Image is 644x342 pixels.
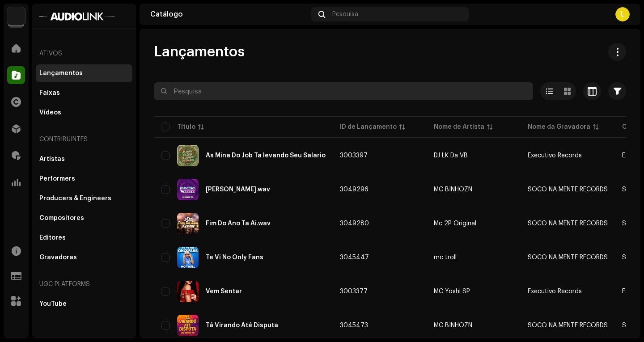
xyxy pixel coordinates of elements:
[36,170,132,188] re-m-nav-item: Performers
[39,195,111,202] div: Producers & Engineers
[36,43,132,64] re-a-nav-header: Ativos
[434,322,472,329] div: MC BINHOZN
[36,274,132,295] re-a-nav-header: UGC Platforms
[434,186,472,193] div: MC BINHOZN
[434,288,513,295] span: MC Yoshi SP
[39,89,60,97] div: Faixas
[39,300,67,308] div: YouTube
[39,175,75,182] div: Performers
[36,295,132,313] re-m-nav-item: YouTube
[206,254,263,261] div: Te Vi No Only Fans
[340,122,397,131] div: ID de Lançamento
[434,122,484,131] div: Nome de Artista
[434,220,476,227] div: Mc 2P Original
[434,254,457,261] div: mc troll
[434,288,470,295] div: MC Yoshi SP
[340,186,369,193] span: 3049296
[177,122,195,131] div: Título
[177,315,199,336] img: dca2b29b-56f3-421f-9fa0-fcb217b4f2fd
[36,84,132,102] re-m-nav-item: Faixas
[177,145,199,166] img: cdc3af32-97b3-435f-847e-2e55bf7afe61
[39,215,84,222] div: Compositores
[615,7,630,21] div: L
[206,322,278,329] div: Tá Virando Até Disputa
[36,64,132,82] re-m-nav-item: Lançamentos
[177,247,199,268] img: 6878dbc2-f004-45ca-92f9-e6bbb01ccd28
[340,220,369,227] span: 3049280
[154,43,245,61] span: Lançamentos
[434,186,513,193] span: MC BINHOZN
[434,220,513,227] span: Mc 2P Original
[528,186,608,193] span: SOCO NA MENTE RECORDS
[36,150,132,168] re-m-nav-item: Artistas
[150,11,308,18] div: Catálogo
[7,7,25,25] img: 730b9dfe-18b5-4111-b483-f30b0c182d82
[154,82,533,100] input: Pesquisa
[39,70,83,77] div: Lançamentos
[434,254,513,261] span: mc troll
[528,220,608,227] span: SOCO NA MENTE RECORDS
[39,156,65,163] div: Artistas
[36,104,132,122] re-m-nav-item: Vídeos
[206,152,326,159] div: As Mina Do Job Ta levando Seu Salario
[340,152,368,159] span: 3003397
[206,186,270,193] div: Maceta Maceta.wav
[528,288,582,295] span: Executivo Records
[340,322,368,329] span: 3045473
[340,288,368,295] span: 3003377
[434,322,513,329] span: MC BINHOZN
[206,288,242,295] div: Vem Sentar
[206,220,271,227] div: Fim Do Ano Ta Ai.wav
[36,209,132,227] re-m-nav-item: Compositores
[36,229,132,247] re-m-nav-item: Editores
[177,213,199,234] img: 5c6e74cb-188b-4d39-9b2b-5bc373ba2caa
[177,179,199,200] img: ca1698ef-4d4d-4e43-a9fd-6399028de8b7
[528,254,608,261] span: SOCO NA MENTE RECORDS
[340,254,369,261] span: 3045447
[39,109,61,116] div: Vídeos
[36,190,132,207] re-m-nav-item: Producers & Engineers
[434,152,468,159] div: DJ LK Da VB
[39,254,77,261] div: Gravadoras
[36,249,132,266] re-m-nav-item: Gravadoras
[39,234,66,241] div: Editores
[177,281,199,302] img: b9b4bc49-c1e5-42ac-b54b-12968599748a
[528,122,590,131] div: Nome da Gravadora
[528,322,608,329] span: SOCO NA MENTE RECORDS
[332,11,358,18] span: Pesquisa
[434,152,513,159] span: DJ LK Da VB
[36,129,132,150] re-a-nav-header: Contribuintes
[528,152,582,159] span: Executivo Records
